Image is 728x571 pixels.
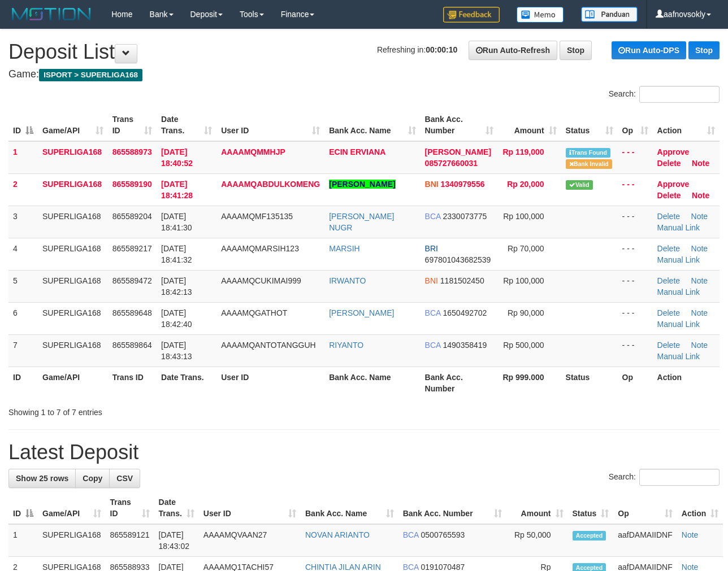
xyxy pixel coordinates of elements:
[75,469,110,488] a: Copy
[116,474,133,483] span: CSV
[692,159,709,168] a: Note
[221,147,285,156] span: AAAAMQMMHJP
[421,530,465,539] span: Copy 0500765593 to clipboard
[443,308,487,317] span: Copy 1650492702 to clipboard
[329,212,394,232] a: [PERSON_NAME] NUGR
[506,524,567,557] td: Rp 50,000
[506,492,567,524] th: Amount: activate to sort column ascending
[38,109,108,141] th: Game/API: activate to sort column ascending
[109,469,140,488] a: CSV
[657,244,680,253] a: Delete
[613,492,677,524] th: Op: activate to sort column ascending
[503,212,544,221] span: Rp 100,000
[566,159,612,169] span: Bank is not match
[421,109,499,141] th: Bank Acc. Number: activate to sort column ascending
[657,212,680,221] a: Delete
[8,206,38,238] td: 3
[691,212,708,221] a: Note
[498,109,561,141] th: Amount: activate to sort column ascending
[8,524,38,557] td: 1
[503,276,544,285] span: Rp 100,000
[657,180,690,189] a: Approve
[157,367,216,399] th: Date Trans.
[425,212,441,221] span: BCA
[329,180,395,189] a: [PERSON_NAME]
[106,524,154,557] td: 865589121
[502,147,544,156] span: Rp 119,000
[443,7,500,23] img: Feedback.jpg
[469,41,557,60] a: Run Auto-Refresh
[425,341,441,350] span: BCA
[161,341,192,361] span: [DATE] 18:43:13
[112,147,152,156] span: 865588973
[216,109,324,141] th: User ID: activate to sort column ascending
[8,302,38,334] td: 6
[161,244,192,264] span: [DATE] 18:41:32
[329,147,385,156] a: ECIN ERVIANA
[161,147,193,168] span: [DATE] 18:40:52
[682,530,699,539] a: Note
[161,276,192,297] span: [DATE] 18:42:13
[112,212,152,221] span: 865589204
[691,308,708,317] a: Note
[618,173,653,206] td: - - -
[440,276,484,285] span: Copy 1181502450 to clipboard
[221,212,293,221] span: AAAAMQMF135135
[561,109,618,141] th: Status: activate to sort column ascending
[657,320,700,329] a: Manual Link
[38,238,108,270] td: SUPERLIGA168
[508,308,544,317] span: Rp 90,000
[108,367,157,399] th: Trans ID
[112,276,152,285] span: 865589472
[216,367,324,399] th: User ID
[691,341,708,350] a: Note
[8,69,720,80] h4: Game:
[691,276,708,285] a: Note
[112,308,152,317] span: 865589648
[618,367,653,399] th: Op
[329,244,359,253] a: MARSIH
[657,308,680,317] a: Delete
[221,244,299,253] span: AAAAMQMARSIH123
[38,302,108,334] td: SUPERLIGA168
[301,492,398,524] th: Bank Acc. Name: activate to sort column ascending
[8,367,38,399] th: ID
[618,302,653,334] td: - - -
[503,341,544,350] span: Rp 500,000
[329,308,394,317] a: [PERSON_NAME]
[609,469,720,486] label: Search:
[425,255,491,264] span: Copy 697801043682539 to clipboard
[305,530,370,539] a: NOVAN ARIANTO
[443,212,487,221] span: Copy 2330073775 to clipboard
[8,6,94,23] img: MOTION_logo.png
[653,367,720,399] th: Action
[657,147,690,156] a: Approve
[573,531,606,541] span: Accepted
[653,109,720,141] th: Action: activate to sort column ascending
[398,492,507,524] th: Bank Acc. Number: activate to sort column ascending
[112,341,152,350] span: 865589864
[8,334,38,367] td: 7
[8,492,38,524] th: ID: activate to sort column descending
[421,367,499,399] th: Bank Acc. Number
[38,206,108,238] td: SUPERLIGA168
[108,109,157,141] th: Trans ID: activate to sort column ascending
[618,206,653,238] td: - - -
[112,244,152,253] span: 865589217
[161,180,193,200] span: [DATE] 18:41:28
[441,180,485,189] span: Copy 1340979556 to clipboard
[403,530,419,539] span: BCA
[38,492,106,524] th: Game/API: activate to sort column ascending
[618,334,653,367] td: - - -
[609,86,720,103] label: Search:
[612,41,686,59] a: Run Auto-DPS
[657,276,680,285] a: Delete
[8,173,38,206] td: 2
[38,173,108,206] td: SUPERLIGA168
[425,147,491,156] span: [PERSON_NAME]
[8,441,720,464] h1: Latest Deposit
[657,191,681,200] a: Delete
[566,148,611,158] span: Similar transaction found
[618,109,653,141] th: Op: activate to sort column ascending
[657,287,700,297] a: Manual Link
